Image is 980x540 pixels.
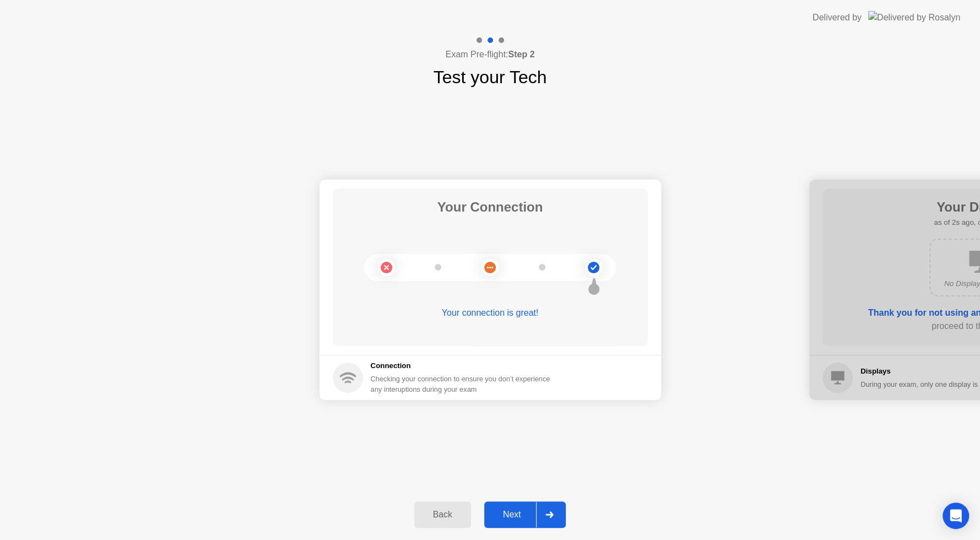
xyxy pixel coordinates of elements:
h1: Your Connection [437,197,543,217]
h4: Exam Pre-flight: [446,48,535,61]
div: Open Intercom Messenger [943,503,969,529]
div: Back [418,510,468,520]
button: Next [484,501,566,528]
img: Delivered by Rosalyn [868,11,960,24]
button: Back [414,501,471,528]
h1: Test your Tech [434,64,547,90]
b: Step 2 [508,50,534,59]
h5: Connection [371,360,557,371]
div: Next [488,510,537,520]
div: Checking your connection to ensure you don’t experience any interuptions during your exam [371,374,557,395]
div: Delivered by [813,11,862,24]
div: Your connection is great! [333,306,648,320]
